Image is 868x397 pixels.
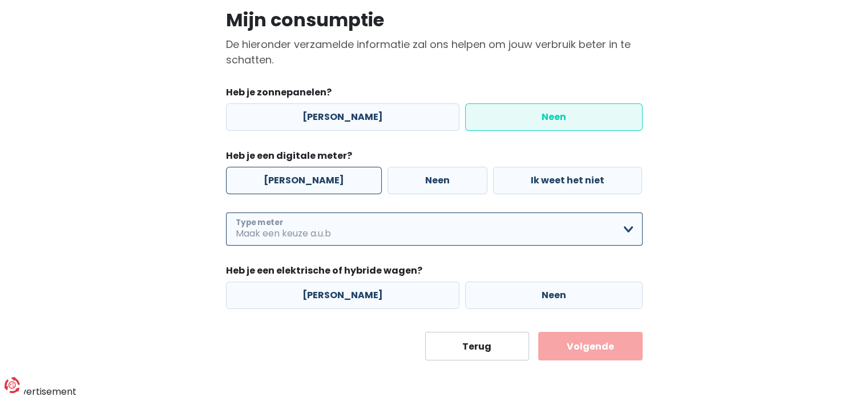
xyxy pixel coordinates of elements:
[226,86,643,103] legend: Heb je zonnepanelen?
[387,167,487,194] label: Neen
[226,264,643,282] legend: Heb je een elektrische of hybride wagen?
[226,282,459,309] label: [PERSON_NAME]
[465,103,643,131] label: Neen
[226,9,643,31] h1: Mijn consumptie
[538,332,643,360] button: Volgende
[226,37,643,67] p: De hieronder verzamelde informatie zal ons helpen om jouw verbruik beter in te schatten.
[493,167,642,194] label: Ik weet het niet
[465,282,643,309] label: Neen
[226,167,382,194] label: [PERSON_NAME]
[425,332,530,360] button: Terug
[226,149,643,167] legend: Heb je een digitale meter?
[226,103,459,131] label: [PERSON_NAME]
